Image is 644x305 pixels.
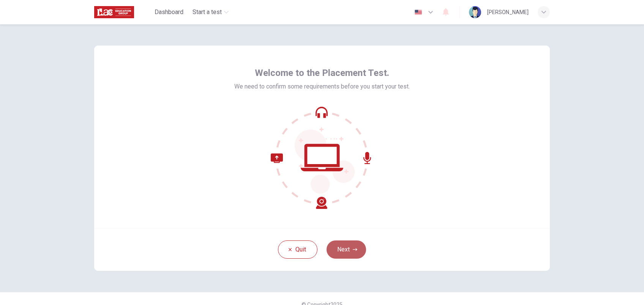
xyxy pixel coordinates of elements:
[94,5,152,20] a: ILAC logo
[152,5,186,19] button: Dashboard
[193,8,222,17] span: Start a test
[469,6,481,18] img: Profile picture
[255,67,389,79] span: Welcome to the Placement Test.
[155,8,183,17] span: Dashboard
[234,82,410,91] span: We need to confirm some requirements before you start your test.
[94,5,134,20] img: ILAC logo
[414,9,423,15] img: en
[327,240,366,259] button: Next
[487,8,529,17] div: [PERSON_NAME]
[278,240,317,259] button: Quit
[189,5,232,19] button: Start a test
